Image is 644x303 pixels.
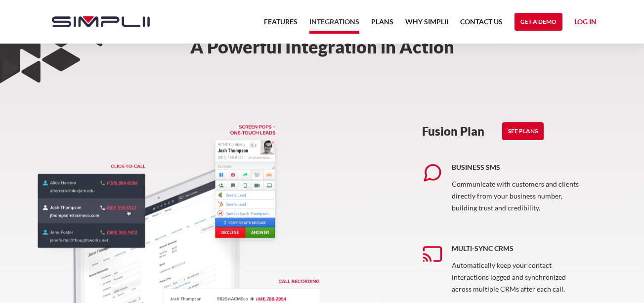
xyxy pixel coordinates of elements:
a: Business SMSCommunicate with customers and clients directly from your business number, building t... [422,151,602,232]
h5: Business SMS [452,162,585,172]
p: Communicate with customers and clients directly from your business number, building trust and cre... [452,178,585,214]
a: Log in [574,16,597,31]
a: Get a Demo [515,13,562,31]
p: Automatically keep your contact interactions logged and synchronized across multiple CRMs after e... [452,259,585,295]
a: Integrations [309,16,359,34]
a: Features [264,16,298,34]
a: Why Simplii [405,16,448,34]
a: Contact US [460,16,503,34]
h5: Multi-sync CRMs [452,244,585,253]
h3: Fusion Plan [422,124,484,139]
a: Plans [371,16,393,34]
img: Simplii [52,16,150,27]
a: See Plans [502,122,544,140]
